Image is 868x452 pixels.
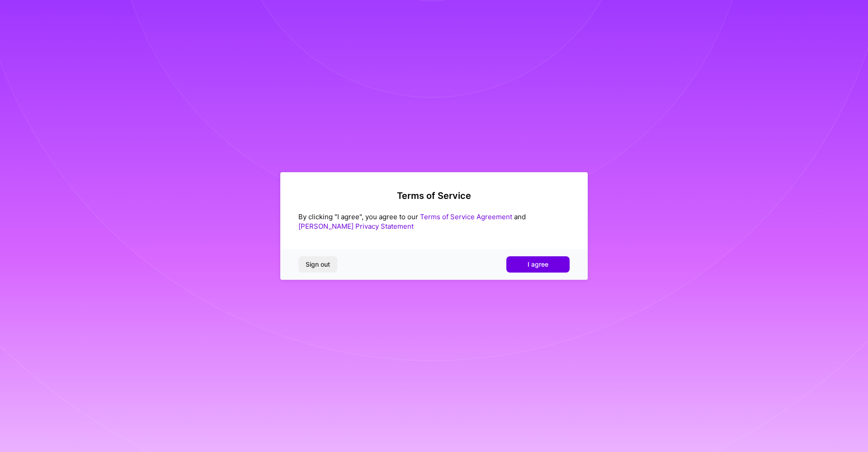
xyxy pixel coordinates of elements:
[298,212,570,231] div: By clicking "I agree", you agree to our and
[506,256,570,273] button: I agree
[298,256,337,273] button: Sign out
[298,222,414,231] a: [PERSON_NAME] Privacy Statement
[298,190,570,201] h2: Terms of Service
[528,260,548,269] span: I agree
[420,212,512,221] a: Terms of Service Agreement
[306,260,330,269] span: Sign out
